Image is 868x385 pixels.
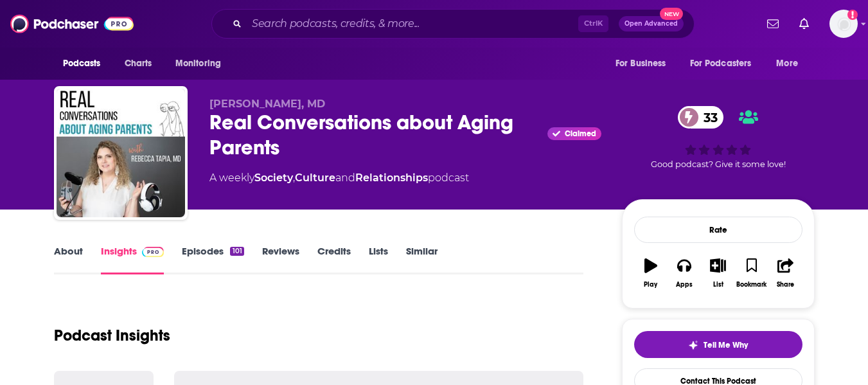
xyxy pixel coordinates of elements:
[704,340,748,350] span: Tell Me Why
[682,51,770,76] button: open menu
[63,55,101,73] span: Podcasts
[230,247,244,256] div: 101
[634,250,668,296] button: Play
[355,172,428,184] a: Relationships
[211,9,695,39] div: Search podcasts, credits, & more...
[619,16,684,31] button: Open AdvancedNew
[777,281,794,289] div: Share
[736,281,766,289] div: Bookmark
[166,51,238,76] button: open menu
[691,106,724,129] span: 33
[175,55,221,73] span: Monitoring
[101,245,164,274] a: InsightsPodchaser Pro
[634,217,802,243] div: Rate
[660,8,683,20] span: New
[247,13,578,34] input: Search podcasts, credits, & more...
[209,98,325,110] span: [PERSON_NAME], MD
[116,51,160,76] a: Charts
[262,245,299,274] a: Reviews
[767,51,814,76] button: open menu
[295,172,335,184] a: Culture
[776,55,798,73] span: More
[634,331,802,358] button: tell me why sparkleTell Me Why
[125,55,152,73] span: Charts
[829,10,858,38] img: User Profile
[713,281,723,289] div: List
[690,55,752,73] span: For Podcasters
[762,13,784,35] a: Show notifications dropdown
[701,250,734,296] button: List
[209,170,469,186] div: A weekly podcast
[668,250,701,296] button: Apps
[624,21,678,27] span: Open Advanced
[847,10,858,20] svg: Add a profile image
[644,281,657,289] div: Play
[254,172,293,184] a: Society
[829,10,858,38] span: Logged in as angelabellBL2024
[142,247,164,257] img: Podchaser Pro
[54,245,83,274] a: About
[57,89,185,217] img: Real Conversations about Aging Parents
[317,245,351,274] a: Credits
[651,159,786,169] span: Good podcast? Give it some love!
[688,340,698,350] img: tell me why sparkle
[182,245,244,274] a: Episodes101
[829,10,858,38] button: Show profile menu
[369,245,388,274] a: Lists
[10,12,134,36] img: Podchaser - Follow, Share and Rate Podcasts
[578,15,608,32] span: Ctrl K
[676,281,693,289] div: Apps
[406,245,438,274] a: Similar
[293,172,295,184] span: ,
[607,51,682,76] button: open menu
[678,106,724,129] a: 33
[735,250,768,296] button: Bookmark
[794,13,814,35] a: Show notifications dropdown
[622,98,815,177] div: 33Good podcast? Give it some love!
[335,172,355,184] span: and
[54,326,170,345] h1: Podcast Insights
[768,250,802,296] button: Share
[54,51,118,76] button: open menu
[565,130,596,137] span: Claimed
[616,55,666,73] span: For Business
